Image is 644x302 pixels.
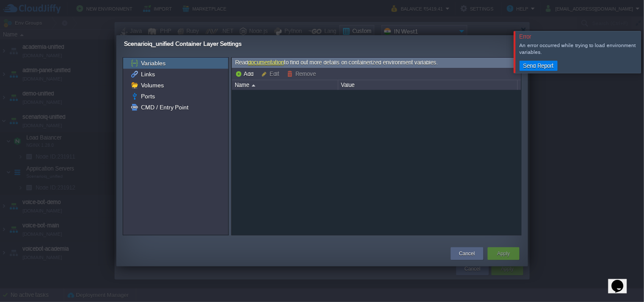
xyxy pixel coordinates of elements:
[497,249,510,258] button: Apply
[139,92,156,100] a: Ports
[287,70,318,78] button: Remove
[339,80,517,90] div: Value
[608,268,636,294] iframe: chat widget
[139,70,156,78] a: Links
[248,59,284,66] a: documentation
[232,58,521,68] div: Read to find out more details on containerized environment variables.
[520,34,532,40] span: Error
[459,249,475,258] button: Cancel
[520,42,639,56] div: An error occurred while trying to load environment variables.
[139,81,165,89] a: Volumes
[235,70,256,78] button: Add
[233,80,338,90] div: Name
[261,70,282,78] button: Edit
[139,103,190,111] a: CMD / Entry Point
[139,59,167,67] a: Variables
[521,62,557,70] button: Send Report
[124,40,242,47] span: Scenarioiq_unified Container Layer Settings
